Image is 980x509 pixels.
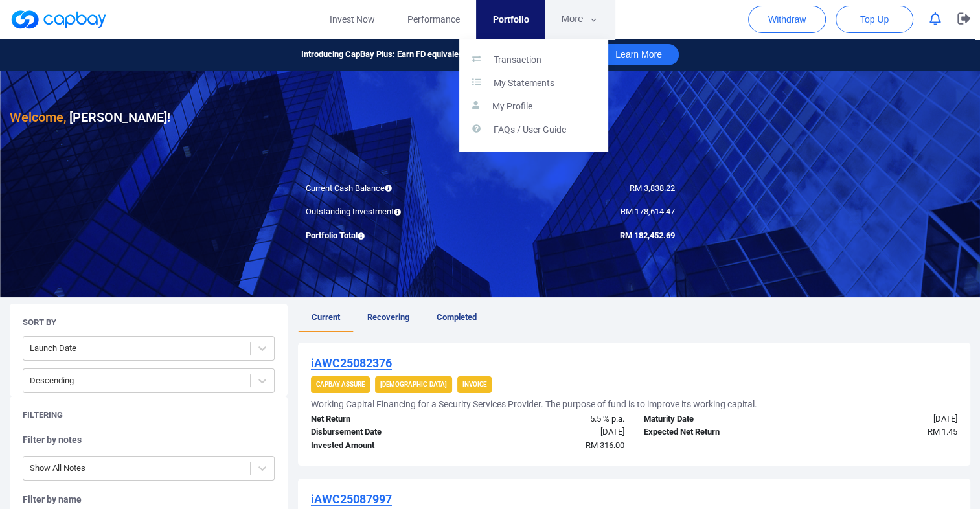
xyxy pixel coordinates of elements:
[494,54,541,66] p: Transaction
[492,101,532,113] p: My Profile
[459,49,608,72] a: Transaction
[459,95,608,119] a: My Profile
[459,119,608,142] a: FAQs / User Guide
[494,124,566,136] p: FAQs / User Guide
[494,78,554,89] p: My Statements
[459,72,608,95] a: My Statements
